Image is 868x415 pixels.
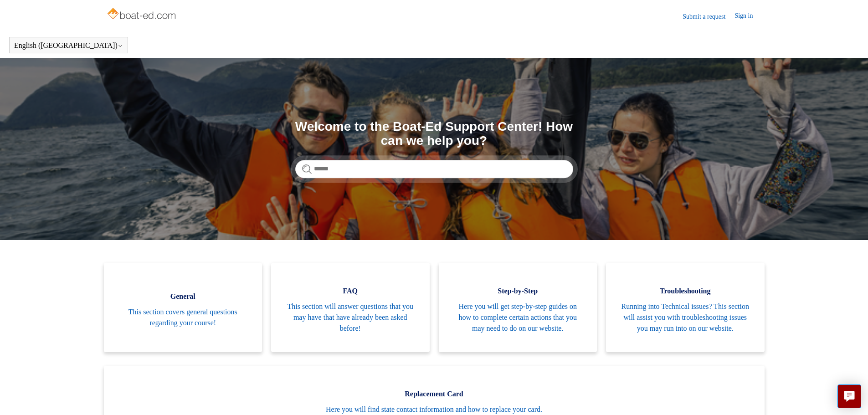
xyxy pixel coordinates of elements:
[439,263,597,352] a: Step-by-Step Here you will get step-by-step guides on how to complete certain actions that you ma...
[452,286,584,297] span: Step-by-Step
[295,120,573,148] h1: Welcome to the Boat-Ed Support Center! How can we help you?
[118,307,249,328] span: This section covers general questions regarding your course!
[683,12,734,21] a: Submit a request
[452,301,584,334] span: Here you will get step-by-step guides on how to complete certain actions that you may need to do ...
[271,263,430,352] a: FAQ This section will answer questions that you may have that have already been asked before!
[285,301,416,334] span: This section will answer questions that you may have that have already been asked before!
[106,5,179,24] img: Boat-Ed Help Center home page
[734,11,762,22] a: Sign in
[104,263,262,352] a: General This section covers general questions regarding your course!
[295,160,573,178] input: Search
[118,404,751,415] span: Here you will find state contact information and how to replace your card.
[118,389,751,400] span: Replacement Card
[285,286,416,297] span: FAQ
[837,384,861,408] button: Live chat
[620,286,751,297] span: Troubleshooting
[620,301,751,334] span: Running into Technical issues? This section will assist you with troubleshooting issues you may r...
[606,263,765,352] a: Troubleshooting Running into Technical issues? This section will assist you with troubleshooting ...
[14,41,123,50] button: English ([GEOGRAPHIC_DATA])
[118,291,249,302] span: General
